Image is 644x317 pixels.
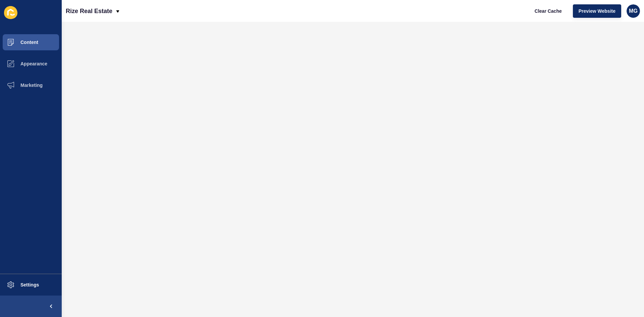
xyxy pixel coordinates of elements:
p: Rize Real Estate [66,3,112,19]
span: Clear Cache [535,8,562,14]
button: Preview Website [573,4,621,18]
button: Clear Cache [529,4,568,18]
span: MG [629,8,638,14]
span: Preview Website [579,8,615,14]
